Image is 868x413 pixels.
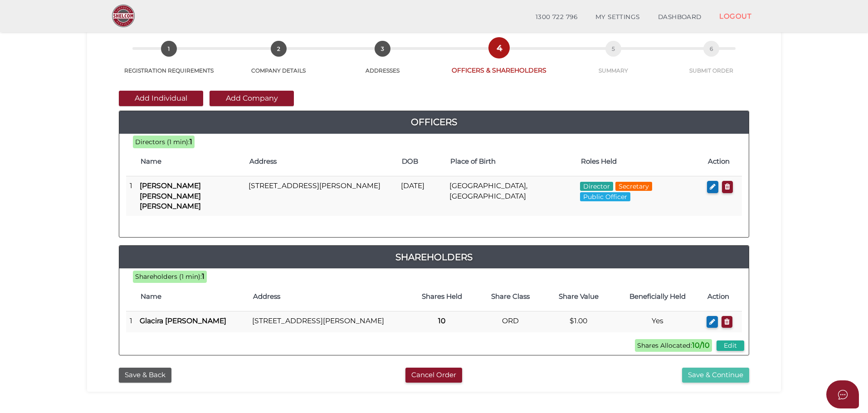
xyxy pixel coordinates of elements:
[708,158,737,165] h4: Action
[438,316,445,325] b: 10
[649,8,711,26] a: DASHBOARD
[245,176,397,216] td: [STREET_ADDRESS][PERSON_NAME]
[549,293,608,301] h4: Share Value
[135,138,190,146] span: Directors (1 min):
[707,293,737,301] h4: Action
[491,40,507,56] span: 4
[617,293,698,301] h4: Beneficially Held
[119,250,749,264] a: Shareholders
[161,41,177,57] span: 1
[110,51,228,74] a: 1REGISTRATION REQUIREMENTS
[826,380,859,408] button: Open asap
[581,158,699,165] h4: Roles Held
[397,176,446,216] td: [DATE]
[580,182,613,191] span: Director
[249,311,407,332] td: [STREET_ADDRESS][PERSON_NAME]
[692,341,710,350] b: 10/10
[119,368,171,383] button: Save & Back
[436,50,562,75] a: 4OFFICERS & SHAREHOLDERS
[135,272,202,281] span: Shareholders (1 min):
[703,41,719,57] span: 6
[228,51,329,74] a: 2COMPANY DETAILS
[330,51,436,74] a: 3ADDRESSES
[450,158,571,165] h4: Place of Birth
[140,181,201,210] b: [PERSON_NAME] [PERSON_NAME] [PERSON_NAME]
[635,339,712,352] span: Shares Allocated:
[605,41,621,57] span: 5
[412,293,472,301] h4: Shares Held
[615,182,652,191] span: Secretary
[119,91,203,106] button: Add Individual
[527,8,586,26] a: 1300 722 796
[586,8,649,26] a: MY SETTINGS
[202,272,205,281] b: 1
[580,192,630,201] span: Public Officer
[126,176,136,216] td: 1
[375,41,390,57] span: 3
[141,158,240,165] h4: Name
[271,41,287,57] span: 2
[126,311,136,332] td: 1
[119,115,749,129] a: Officers
[710,7,761,25] a: LOGOUT
[682,368,749,383] button: Save & Continue
[481,293,540,301] h4: Share Class
[613,311,703,332] td: Yes
[141,293,244,301] h4: Name
[717,340,744,351] button: Edit
[664,51,758,74] a: 6SUBMIT ORDER
[210,91,294,106] button: Add Company
[562,51,664,74] a: 5SUMMARY
[249,158,393,165] h4: Address
[402,158,441,165] h4: DOB
[446,176,576,216] td: [GEOGRAPHIC_DATA], [GEOGRAPHIC_DATA]
[190,137,192,146] b: 1
[545,311,613,332] td: $1.00
[405,368,462,383] button: Cancel Order
[476,311,544,332] td: ORD
[140,316,226,325] b: Glacira [PERSON_NAME]
[253,293,403,301] h4: Address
